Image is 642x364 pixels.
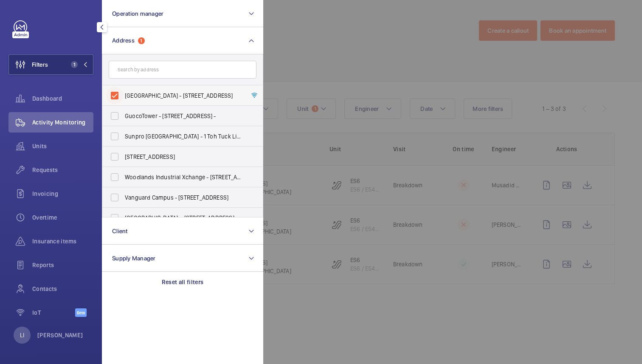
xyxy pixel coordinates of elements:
[32,142,93,150] span: Units
[32,189,93,198] span: Invoicing
[75,308,87,317] span: Beta
[32,94,93,103] span: Dashboard
[71,61,78,68] span: 1
[32,60,48,69] span: Filters
[32,237,93,245] span: Insurance items
[32,213,93,222] span: Overtime
[20,331,24,339] p: LI
[32,261,93,269] span: Reports
[32,285,93,293] span: Contacts
[32,118,93,127] span: Activity Monitoring
[37,331,83,339] p: [PERSON_NAME]
[32,308,75,317] span: IoT
[32,166,93,174] span: Requests
[8,54,93,75] button: Filters1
